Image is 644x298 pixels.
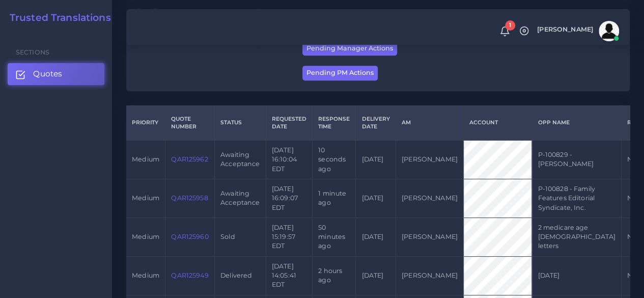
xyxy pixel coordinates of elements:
[16,48,49,56] span: Sections
[171,233,208,240] a: QAR125960
[496,26,514,37] a: 1
[356,105,396,140] th: Delivery Date
[33,68,62,79] span: Quotes
[266,218,312,256] td: [DATE] 15:19:57 EDT
[396,256,463,295] td: [PERSON_NAME]
[171,194,208,202] a: QAR125958
[171,155,208,163] a: QAR125962
[396,105,463,140] th: AM
[532,218,622,256] td: 2 medicare age [DEMOGRAPHIC_DATA] letters
[302,66,378,80] button: Pending PM Actions
[532,179,622,218] td: P-100828 - Family Features Editorial Syndicate, Inc.
[214,105,266,140] th: Status
[356,218,396,256] td: [DATE]
[266,140,312,179] td: [DATE] 16:10:04 EDT
[396,179,463,218] td: [PERSON_NAME]
[126,105,165,140] th: Priority
[3,12,111,24] a: Trusted Translations
[132,155,159,163] span: medium
[313,105,356,140] th: Response Time
[214,179,266,218] td: Awaiting Acceptance
[313,140,356,179] td: 10 seconds ago
[266,179,312,218] td: [DATE] 16:09:07 EDT
[214,140,266,179] td: Awaiting Acceptance
[8,63,104,85] a: Quotes
[532,140,622,179] td: P-100829 - [PERSON_NAME]
[165,105,215,140] th: Quote Number
[356,179,396,218] td: [DATE]
[132,194,159,202] span: medium
[505,20,515,31] span: 1
[313,218,356,256] td: 50 minutes ago
[132,272,159,279] span: medium
[313,256,356,295] td: 2 hours ago
[171,272,208,279] a: QAR125949
[356,140,396,179] td: [DATE]
[132,233,159,240] span: medium
[313,179,356,218] td: 1 minute ago
[537,26,593,33] span: [PERSON_NAME]
[356,256,396,295] td: [DATE]
[396,218,463,256] td: [PERSON_NAME]
[463,105,531,140] th: Account
[214,218,266,256] td: Sold
[532,105,622,140] th: Opp Name
[599,21,619,41] img: avatar
[532,256,622,295] td: [DATE]
[214,256,266,295] td: Delivered
[266,105,312,140] th: Requested Date
[396,140,463,179] td: [PERSON_NAME]
[266,256,312,295] td: [DATE] 14:05:41 EDT
[532,21,623,41] a: [PERSON_NAME]avatar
